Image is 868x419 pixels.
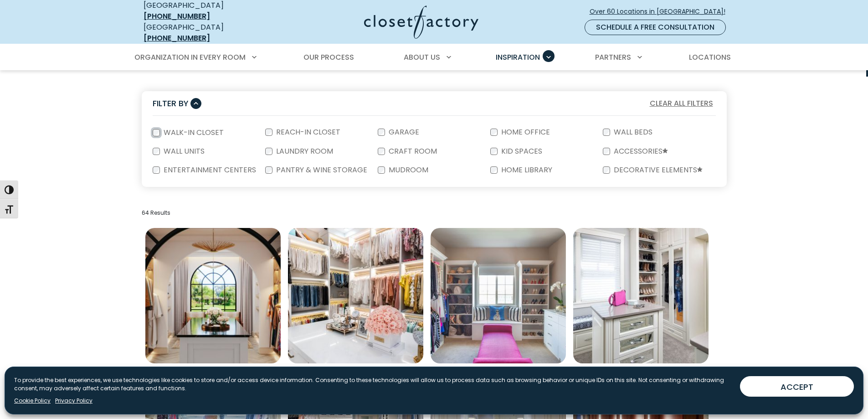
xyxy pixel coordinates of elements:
[55,397,92,405] a: Privacy Policy
[689,52,731,62] span: Locations
[160,166,258,174] label: Entertainment Centers
[385,148,439,155] label: Craft Room
[385,129,421,136] label: Garage
[128,45,740,70] nav: Primary Menu
[498,148,544,155] label: Kid Spaces
[498,129,552,136] label: Home Office
[496,52,540,62] span: Inspiration
[160,148,206,155] label: Wall Units
[153,97,201,110] button: Filter By
[498,166,554,174] label: Home Library
[288,228,423,363] img: Custom white melamine system with triple-hang wardrobe rods, gold-tone hanging hardware, and inte...
[144,11,210,21] a: [PHONE_NUMBER]
[573,228,709,363] a: Open inspiration gallery to preview enlarged image
[144,22,276,44] div: [GEOGRAPHIC_DATA]
[431,228,566,363] a: Open inspiration gallery to preview enlarged image
[595,52,631,62] span: Partners
[288,228,423,363] a: Open inspiration gallery to preview enlarged image
[134,52,246,62] span: Organization in Every Room
[404,52,440,62] span: About Us
[590,7,733,16] span: Over 60 Locations in [GEOGRAPHIC_DATA]!
[272,148,335,155] label: Laundry Room
[610,129,654,136] label: Wall Beds
[272,166,369,174] label: Pantry & Wine Storage
[431,228,566,363] img: Walk-in closet with dual hanging rods, crown molding, built-in drawers and window seat bench.
[610,166,704,174] label: Decorative Elements
[160,129,226,136] label: Walk-In Closet
[589,4,733,20] a: Over 60 Locations in [GEOGRAPHIC_DATA]!
[272,129,342,136] label: Reach-In Closet
[585,20,726,35] a: Schedule a Free Consultation
[364,5,478,39] img: Closet Factory Logo
[14,376,733,393] p: To provide the best experiences, we use technologies like cookies to store and/or access device i...
[385,166,430,174] label: Mudroom
[740,376,854,397] button: ACCEPT
[145,228,281,363] a: Open inspiration gallery to preview enlarged image
[303,52,354,62] span: Our Process
[144,33,210,43] a: [PHONE_NUMBER]
[142,209,727,217] p: 64 Results
[14,397,51,405] a: Cookie Policy
[573,228,709,363] img: Walk-in closet with open shoe shelving with elite chrome toe stops, glass inset door fronts, and ...
[647,98,716,109] button: Clear All Filters
[610,148,670,155] label: Accessories
[145,228,281,363] img: Spacious custom walk-in closet with abundant wardrobe space, center island storage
